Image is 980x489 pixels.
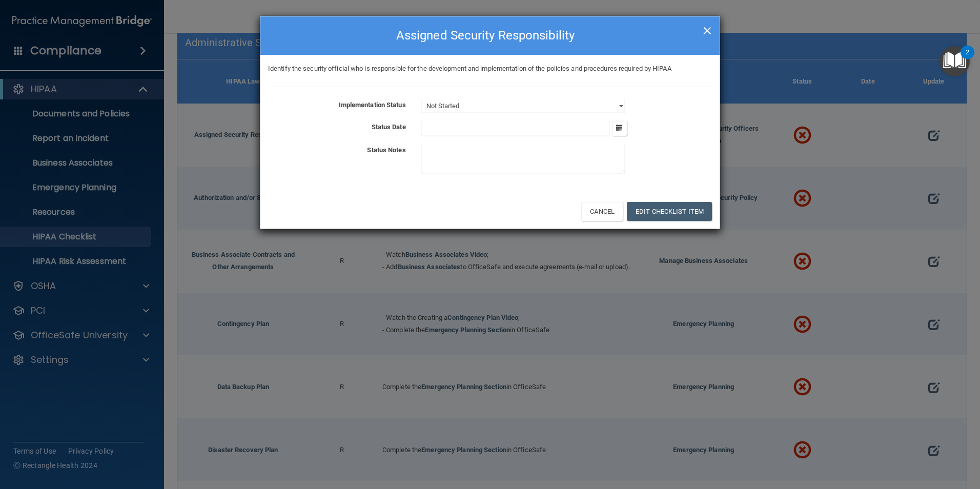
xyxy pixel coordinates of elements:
[581,202,623,221] button: Cancel
[268,24,712,47] h4: Assigned Security Responsibility
[367,146,405,154] b: Status Notes
[940,46,970,76] button: Open Resource Center, 2 new notifications
[966,52,969,66] div: 2
[627,202,712,221] button: Edit Checklist Item
[372,123,406,131] b: Status Date
[339,101,406,109] b: Implementation Status
[260,63,720,75] div: Identify the security official who is responsible for the development and implementation of the p...
[703,19,712,39] span: ×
